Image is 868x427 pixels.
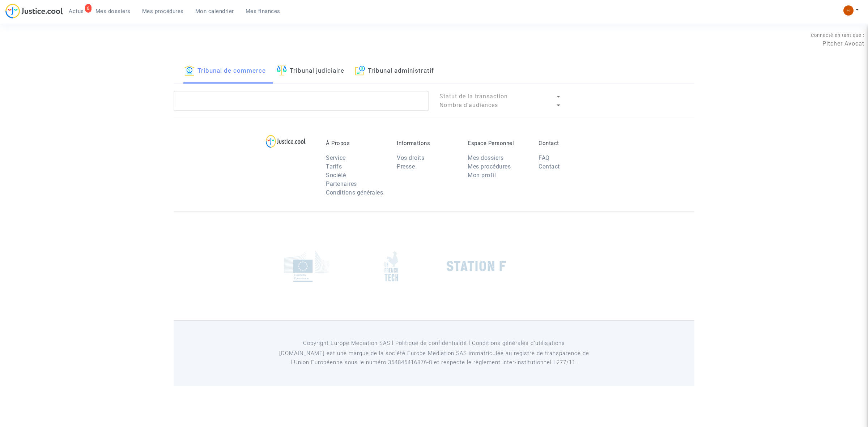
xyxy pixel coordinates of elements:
[326,163,342,170] a: Tarifs
[468,140,528,146] p: Espace Personnel
[539,154,550,161] a: FAQ
[240,6,286,17] a: Mes finances
[266,135,306,148] img: logo-lg.svg
[539,163,560,170] a: Contact
[63,6,90,17] a: 6Actus
[539,140,599,146] p: Contact
[811,33,864,38] span: Connecté en tant que :
[355,59,434,84] a: Tribunal administratif
[5,4,63,18] img: jc-logo.svg
[95,8,131,14] span: Mes dossiers
[85,4,92,13] div: 6
[195,8,234,14] span: Mon calendrier
[269,349,599,367] p: [DOMAIN_NAME] est une marque de la société Europe Mediation SAS immatriculée au registre de tr...
[355,65,365,76] img: icon-archive.svg
[439,93,508,100] span: Statut de la transaction
[277,59,344,84] a: Tribunal judiciaire
[142,8,184,14] span: Mes procédures
[326,154,346,161] a: Service
[397,163,415,170] a: Presse
[184,65,195,76] img: icon-banque.svg
[447,261,506,272] img: stationf.png
[326,172,346,179] a: Société
[246,8,280,14] span: Mes finances
[184,59,266,84] a: Tribunal de commerce
[468,163,511,170] a: Mes procédures
[439,102,498,108] span: Nombre d'audiences
[468,172,496,179] a: Mon profil
[69,8,84,14] span: Actus
[269,339,599,348] p: Copyright Europe Mediation SAS l Politique de confidentialité l Conditions générales d’utilisa...
[326,189,383,196] a: Conditions générales
[190,6,240,17] a: Mon calendrier
[90,6,136,17] a: Mes dossiers
[326,180,357,187] a: Partenaires
[397,154,424,161] a: Vos droits
[397,140,457,146] p: Informations
[843,5,854,16] img: fc99b196863ffcca57bb8fe2645aafd9
[468,154,503,161] a: Mes dossiers
[277,65,287,76] img: icon-faciliter-sm.svg
[384,251,398,282] img: french_tech.png
[136,6,190,17] a: Mes procédures
[284,251,329,282] img: europe_commision.png
[326,140,386,146] p: À Propos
